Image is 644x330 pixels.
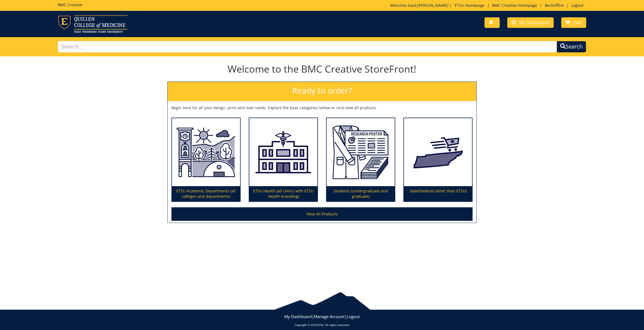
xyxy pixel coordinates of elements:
img: ETSU Health (all clinics with ETSU Health branding) [249,118,317,186]
img: Students (undergraduate and graduate) [327,118,395,186]
p: ETSU Health (all clinics with ETSU Health branding) [249,186,317,201]
p: Welcome back, ! | | | | [390,3,586,8]
a: Logout [569,3,586,8]
a: BMC Creative Homepage [489,3,540,8]
a: ETSU Health (all clinics with ETSU Health branding) [249,118,317,202]
a: Students (undergraduate and graduate) [327,118,395,202]
button: Search [557,41,586,53]
img: ETSU Academic Departments (all colleges and departments) [172,118,240,186]
h1: Welcome to the BMC Creative StoreFront! [167,64,477,75]
a: Logout [347,314,360,319]
p: State/Federal (other than ETSU) [404,186,472,201]
img: ETSU logo [58,15,127,33]
span: Cart [573,20,582,25]
a: Cart [561,17,586,28]
p: Begin here for all your design, print and mail needs. Explore the base categories below or click ... [171,105,473,111]
a: My Dashboard [284,314,312,319]
a: My Dashboard [507,17,554,28]
a: BackOffice [542,3,566,8]
a: View All Products [171,207,473,221]
a: ETSU [317,323,324,327]
h5: BMC Creative [58,3,82,7]
p: ETSU Academic Departments (all colleges and departments) [172,186,240,201]
a: State/Federal (other than ETSU) [404,118,472,202]
input: Search... [58,41,557,53]
h2: Ready to order? [168,82,476,101]
a: [PERSON_NAME] [417,3,448,8]
img: State/Federal (other than ETSU) [404,118,472,186]
a: ETSU Academic Departments (all colleges and departments) [172,118,240,202]
span: My Dashboard [519,20,549,25]
p: Students (undergraduate and graduate) [327,186,395,201]
a: ETSU Homepage [452,3,487,8]
a: Manage Account [314,314,345,319]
